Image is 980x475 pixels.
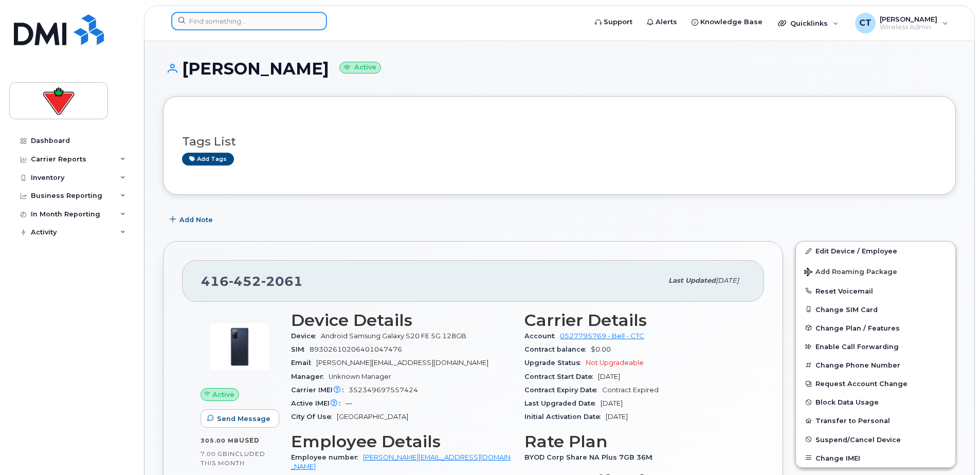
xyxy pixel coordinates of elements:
span: Upgrade Status [524,359,586,367]
span: [DATE] [606,413,628,421]
span: Account [524,332,560,340]
span: Carrier IMEI [291,386,349,394]
span: 89302610206401047476 [310,345,402,353]
span: City Of Use [291,413,337,421]
span: 2061 [261,273,303,289]
h3: Tags List [182,135,937,148]
span: 305.00 MB [201,437,239,444]
span: 352349697557424 [349,386,418,394]
h1: [PERSON_NAME] [163,60,956,78]
button: Add Note [163,210,222,229]
span: $0.00 [591,345,611,353]
button: Add Roaming Package [796,261,955,282]
img: image20231002-3703462-zm6wmn.jpeg [209,316,270,378]
button: Reset Voicemail [796,282,955,300]
small: Active [339,62,381,74]
button: Change Phone Number [796,356,955,374]
button: Enable Call Forwarding [796,337,955,356]
span: Last Upgraded Date [524,399,601,407]
span: Send Message [217,414,270,424]
span: included this month [201,450,265,467]
button: Suspend/Cancel Device [796,430,955,449]
span: [DATE] [716,277,739,284]
span: 7.00 GB [201,450,228,458]
span: Last updated [668,277,716,284]
span: — [346,399,352,407]
span: Contract Expiry Date [524,386,602,394]
button: Transfer to Personal [796,411,955,430]
span: Change Plan / Features [815,324,900,332]
button: Change IMEI [796,449,955,467]
span: Active IMEI [291,399,346,407]
span: Enable Call Forwarding [815,343,899,351]
span: Initial Activation Date [524,413,606,421]
span: BYOD Corp Share NA Plus 7GB 36M [524,453,658,461]
button: Send Message [201,409,279,428]
span: 416 [201,273,303,289]
a: [PERSON_NAME][EMAIL_ADDRESS][DOMAIN_NAME] [291,453,511,470]
span: Add Roaming Package [804,268,897,278]
button: Change SIM Card [796,300,955,319]
h3: Carrier Details [524,311,746,330]
button: Block Data Usage [796,393,955,411]
span: used [239,436,260,444]
span: Active [212,390,234,399]
span: [GEOGRAPHIC_DATA] [337,413,408,421]
span: Contract balance [524,345,591,353]
span: Unknown Manager [329,373,391,380]
span: Not Upgradeable [586,359,644,367]
span: 452 [229,273,261,289]
h3: Rate Plan [524,432,746,451]
span: Add Note [179,215,213,225]
span: Android Samsung Galaxy S20 FE 5G 128GB [321,332,466,340]
span: Contract Start Date [524,373,598,380]
span: Contract Expired [602,386,659,394]
span: Employee number [291,453,363,461]
a: 0527795769 - Bell - CTC [560,332,644,340]
h3: Device Details [291,311,512,330]
button: Change Plan / Features [796,319,955,337]
button: Request Account Change [796,374,955,393]
h3: Employee Details [291,432,512,451]
a: Add tags [182,153,234,166]
span: [DATE] [601,399,623,407]
a: Edit Device / Employee [796,242,955,260]
span: Suspend/Cancel Device [815,435,901,443]
span: SIM [291,345,310,353]
span: [PERSON_NAME][EMAIL_ADDRESS][DOMAIN_NAME] [316,359,488,367]
span: [DATE] [598,373,620,380]
span: Manager [291,373,329,380]
span: Email [291,359,316,367]
span: Device [291,332,321,340]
